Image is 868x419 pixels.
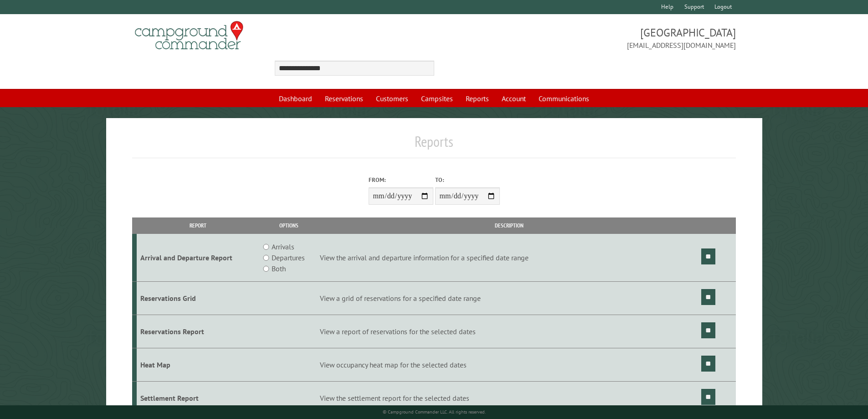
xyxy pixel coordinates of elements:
label: From: [369,176,433,184]
span: [GEOGRAPHIC_DATA] [EMAIL_ADDRESS][DOMAIN_NAME] [434,25,736,51]
th: Report [137,217,259,233]
a: Reservations [319,90,369,107]
td: Arrival and Departure Report [137,234,259,282]
label: Departures [272,252,305,263]
h1: Reports [132,133,736,158]
td: View a grid of reservations for a specified date range [318,282,700,315]
small: © Campground Commander LLC. All rights reserved. [383,409,486,415]
label: To: [435,176,500,184]
th: Options [259,217,318,233]
td: View a report of reservations for the selected dates [318,315,700,348]
td: Settlement Report [137,381,259,414]
th: Description [318,217,700,233]
label: Both [272,263,286,274]
img: Campground Commander [132,18,246,53]
td: Reservations Grid [137,282,259,315]
a: Dashboard [273,90,318,107]
label: Arrivals [272,241,294,252]
td: Heat Map [137,348,259,381]
td: Reservations Report [137,315,259,348]
td: View the arrival and departure information for a specified date range [318,234,700,282]
a: Customers [370,90,414,107]
a: Account [496,90,531,107]
a: Communications [533,90,595,107]
a: Reports [460,90,494,107]
a: Campsites [416,90,458,107]
td: View occupancy heat map for the selected dates [318,348,700,381]
td: View the settlement report for the selected dates [318,381,700,414]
